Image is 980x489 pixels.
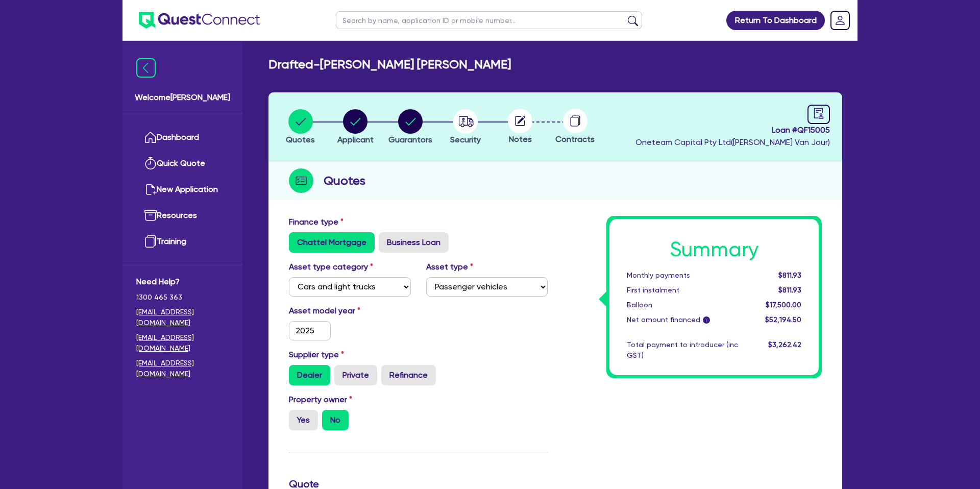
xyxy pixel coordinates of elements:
[136,177,229,203] a: New Application
[807,105,830,124] a: audit
[136,332,229,354] a: [EMAIL_ADDRESS][DOMAIN_NAME]
[289,410,318,430] label: Yes
[144,183,157,195] img: new-application
[289,365,330,385] label: Dealer
[289,168,313,193] img: step-icon
[619,300,746,310] div: Balloon
[827,7,853,34] a: Dropdown toggle
[135,91,230,104] span: Welcome [PERSON_NAME]
[324,172,365,190] h2: Quotes
[285,109,315,146] button: Quotes
[619,314,746,325] div: Net amount financed
[381,365,436,385] label: Refinance
[765,315,801,324] span: $52,194.50
[268,57,511,72] h2: Drafted - [PERSON_NAME] [PERSON_NAME]
[450,135,481,144] span: Security
[136,58,156,78] img: icon-menu-close
[778,271,801,279] span: $811.93
[322,410,349,430] label: No
[289,394,352,406] label: Property owner
[139,12,260,29] img: quest-connect-logo-blue
[136,203,229,229] a: Resources
[336,11,642,29] input: Search by name, application ID or mobile number...
[450,109,481,146] button: Security
[766,301,801,309] span: $17,500.00
[388,135,432,144] span: Guarantors
[337,135,374,144] span: Applicant
[426,261,473,273] label: Asset type
[726,11,825,30] a: Return To Dashboard
[136,229,229,255] a: Training
[289,349,344,361] label: Supplier type
[286,135,315,144] span: Quotes
[388,109,433,146] button: Guarantors
[136,125,229,151] a: Dashboard
[144,209,157,222] img: resources
[289,232,375,253] label: Chattel Mortgage
[289,216,344,228] label: Finance type
[144,157,157,169] img: quick-quote
[136,276,229,288] span: Need Help?
[136,151,229,177] a: Quick Quote
[379,232,449,253] label: Business Loan
[136,307,229,328] a: [EMAIL_ADDRESS][DOMAIN_NAME]
[635,124,830,136] span: Loan # QF15005
[619,285,746,296] div: First instalment
[337,109,374,146] button: Applicant
[635,137,830,147] span: Oneteam Capital Pty Ltd ( [PERSON_NAME] Van Jour )
[813,108,824,119] span: audit
[334,365,377,385] label: Private
[509,134,532,144] span: Notes
[768,340,801,349] span: $3,262.42
[627,237,801,262] h1: Summary
[136,292,229,303] span: 1300 465 363
[619,339,746,361] div: Total payment to introducer (inc GST)
[778,286,801,294] span: $811.93
[703,316,710,324] span: i
[144,235,157,248] img: training
[289,261,373,273] label: Asset type category
[555,134,595,144] span: Contracts
[619,270,746,281] div: Monthly payments
[281,305,419,317] label: Asset model year
[136,358,229,379] a: [EMAIL_ADDRESS][DOMAIN_NAME]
